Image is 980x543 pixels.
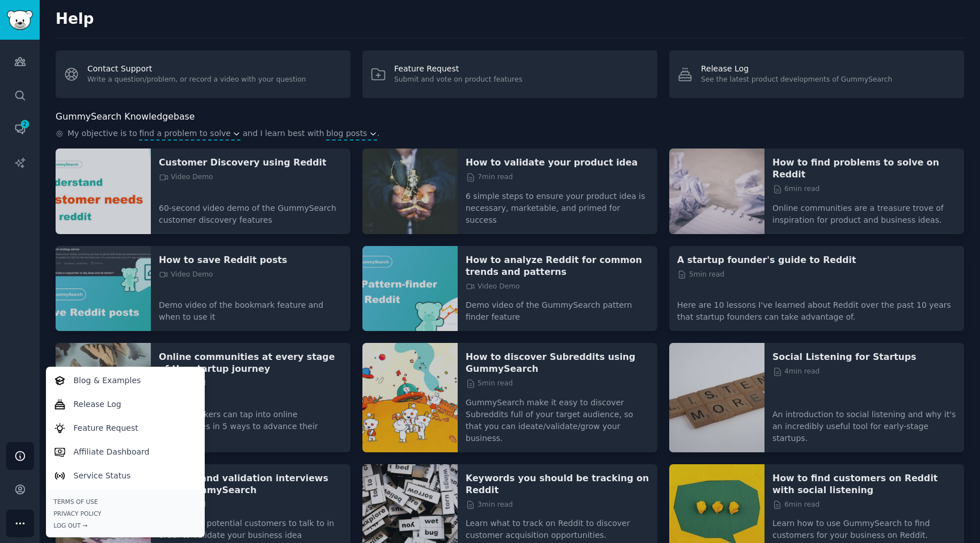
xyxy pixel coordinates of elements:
[677,254,956,266] a: A startup founder's guide to Reddit
[159,510,343,541] p: How to find potential customers to talk to in order to validate your business idea
[159,270,213,280] span: Video Demo
[772,500,820,510] span: 6 min read
[394,63,522,75] div: Feature Request
[48,392,202,416] a: Release Log
[669,149,764,234] img: How to find problems to solve on Reddit
[669,343,764,452] img: Social Listening for Startups
[48,440,202,464] a: Affiliate Dashboard
[48,368,202,392] a: Blog & Examples
[362,149,458,234] img: How to validate your product idea
[74,470,131,482] p: Service Status
[67,128,137,141] span: My objective is to
[394,75,522,85] div: Submit and vote on product features
[56,246,151,332] img: How to save Reddit posts
[466,282,520,292] span: Video Demo
[466,156,649,168] a: How to validate your product idea
[159,172,213,183] span: Video Demo
[669,50,964,98] a: Release LogSee the latest product developments of GummySearch
[772,156,956,180] a: How to find problems to solve on Reddit
[772,367,820,377] span: 4 min read
[243,128,324,141] span: and I learn best with
[56,128,964,141] div: .
[56,10,964,28] h2: Help
[466,172,513,183] span: 7 min read
[6,115,34,143] a: 2
[159,194,343,226] p: 60-second video demo of the GummySearch customer discovery features
[56,110,195,124] h2: GummySearch Knowledgebase
[159,472,343,496] a: How to land validation interviews with GummySearch
[362,343,458,452] img: How to discover Subreddits using GummySearch
[56,149,151,234] img: Customer Discovery using Reddit
[7,10,33,30] img: GummySearch logo
[772,401,956,444] p: An introduction to social listening and why it's an incredibly useful tool for early-stage startups.
[159,254,343,266] a: How to save Reddit posts
[772,194,956,226] p: Online communities are a treasure trove of inspiration for product and business ideas.
[74,446,150,458] p: Affiliate Dashboard
[74,375,141,387] p: Blog & Examples
[139,128,231,139] span: find a problem to solve
[362,50,657,98] a: Feature RequestSubmit and vote on product features
[701,75,892,85] div: See the latest product developments of GummySearch
[772,510,956,541] p: Learn how to use GummySearch to find customers for your business on Reddit.
[677,270,724,280] span: 5 min read
[159,351,343,375] a: Online communities at every stage of the startup journey
[56,50,350,98] a: Contact SupportWrite a question/problem, or record a video with your question
[54,521,197,529] div: Log Out →
[466,379,513,389] span: 5 min read
[159,291,343,323] p: Demo video of the bookmark feature and when to use it
[54,510,197,517] a: Privacy Policy
[56,343,151,452] img: Online communities at every stage of the startup journey
[466,183,649,226] p: 6 simple steps to ensure your product idea is necessary, marketable, and primed for success
[772,351,956,363] a: Social Listening for Startups
[74,398,121,410] p: Release Log
[48,416,202,440] a: Feature Request
[74,422,138,434] p: Feature Request
[326,128,377,139] button: blog posts
[701,63,892,75] div: Release Log
[466,291,649,323] p: Demo video of the GummySearch pattern finder feature
[20,120,30,128] span: 2
[772,472,956,496] a: How to find customers on Reddit with social listening
[159,156,343,168] a: Customer Discovery using Reddit
[466,351,649,375] a: How to discover Subreddits using GummySearch
[466,500,513,510] span: 3 min read
[54,498,197,506] a: Terms of Use
[362,246,458,332] img: How to analyze Reddit for common trends and patterns
[466,472,649,496] a: Keywords you should be tracking on Reddit
[159,401,343,444] p: Product makers can tap into online communities in 5 ways to advance their business.
[466,254,649,278] a: How to analyze Reddit for common trends and patterns
[139,128,240,139] button: find a problem to solve
[48,464,202,487] a: Service Status
[466,389,649,444] p: GummySearch make it easy to discover Subreddits full of your target audience, so that you can ide...
[326,128,367,139] span: blog posts
[772,184,820,194] span: 6 min read
[677,291,956,323] p: Here are 10 lessons I've learned about Reddit over the past 10 years that startup founders can ta...
[466,510,649,541] p: Learn what to track on Reddit to discover customer acquisition opportunities.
